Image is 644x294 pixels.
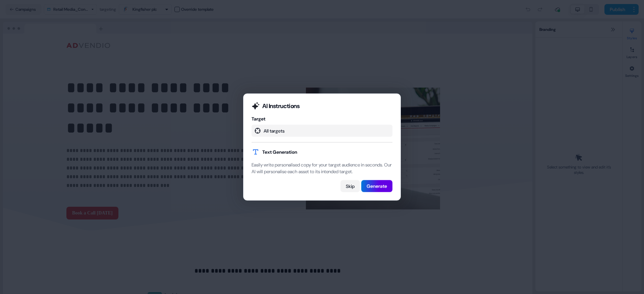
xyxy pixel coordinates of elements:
h2: AI Instructions [262,102,300,110]
button: Skip [340,180,360,192]
h2: Text Generation [262,149,297,155]
button: Generate [361,180,392,192]
div: Target [252,115,392,122]
div: All targets [252,125,392,137]
p: Easily write personalised copy for your target audience in seconds. Our AI will personalise each ... [252,161,392,175]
